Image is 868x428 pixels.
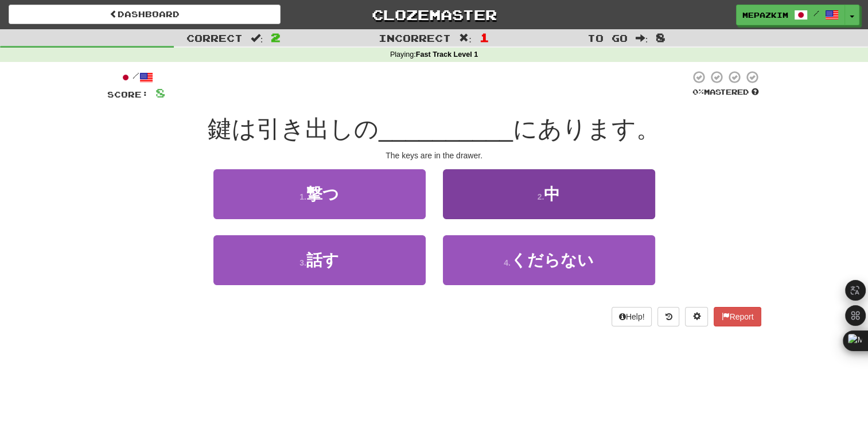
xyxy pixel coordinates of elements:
[107,90,149,99] span: Score:
[513,115,660,142] span: にあります。
[416,50,478,59] strong: Fast Track Level 1
[657,307,679,326] button: Round history (alt+y)
[538,192,544,201] small: 2 .
[299,258,306,267] small: 3 .
[736,5,845,25] a: mepazkim /
[271,30,281,44] span: 2
[213,169,426,219] button: 1.撃つ
[379,115,513,142] span: __________
[298,5,570,25] a: Clozemaster
[251,33,263,43] span: :
[155,85,165,100] span: 8
[692,87,704,96] span: 0 %
[587,32,628,44] span: To go
[636,33,648,43] span: :
[656,30,665,44] span: 8
[742,10,788,20] span: mepazkim
[299,192,306,201] small: 1 .
[443,169,655,219] button: 2.中
[208,115,379,142] span: 鍵は引き出しの
[186,32,243,44] span: Correct
[504,258,511,267] small: 4 .
[213,235,426,285] button: 3.話す
[443,235,655,285] button: 4.くだらない
[813,9,819,17] span: /
[107,150,761,161] div: The keys are in the drawer.
[379,32,451,44] span: Incorrect
[511,251,594,269] span: くだらない
[612,307,652,326] button: Help!
[480,30,489,44] span: 1
[690,87,761,98] div: Mastered
[459,33,472,43] span: :
[107,70,165,84] div: /
[9,5,281,24] a: Dashboard
[544,185,560,203] span: 中
[306,251,339,269] span: 話す
[306,185,339,203] span: 撃つ
[714,307,761,326] button: Report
